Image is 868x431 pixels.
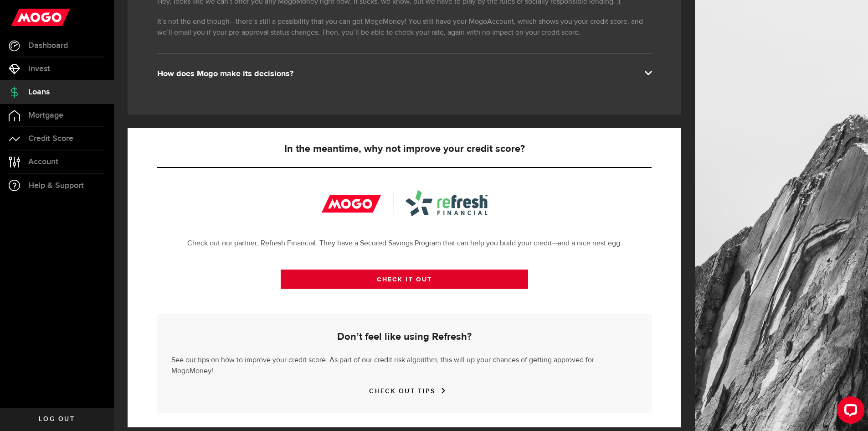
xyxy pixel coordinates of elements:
span: Log out [39,416,75,422]
span: Account [28,158,58,166]
span: Credit Score [28,135,73,143]
iframe: LiveChat chat widget [830,393,868,431]
span: Dashboard [28,42,68,50]
span: Help & Support [28,182,84,190]
span: Invest [28,65,50,73]
div: How does Mogo make its decisions? [157,68,652,79]
span: Loans [28,88,50,96]
a: CHECK IT OUT [281,270,528,289]
p: It’s not the end though—there’s still a possibility that you can get MogoMoney! You still have yo... [157,16,652,38]
p: Check out our partner, Refresh Financial. They have a Secured Savings Program that can help you b... [157,238,652,249]
a: CHECK OUT TIPS [369,387,439,395]
h5: Don’t feel like using Refresh? [171,332,637,343]
span: Mortgage [28,111,63,119]
p: See our tips on how to improve your credit score. As part of our credit risk algorithm, this will... [171,353,637,377]
h5: In the meantime, why not improve your credit score? [157,144,652,155]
